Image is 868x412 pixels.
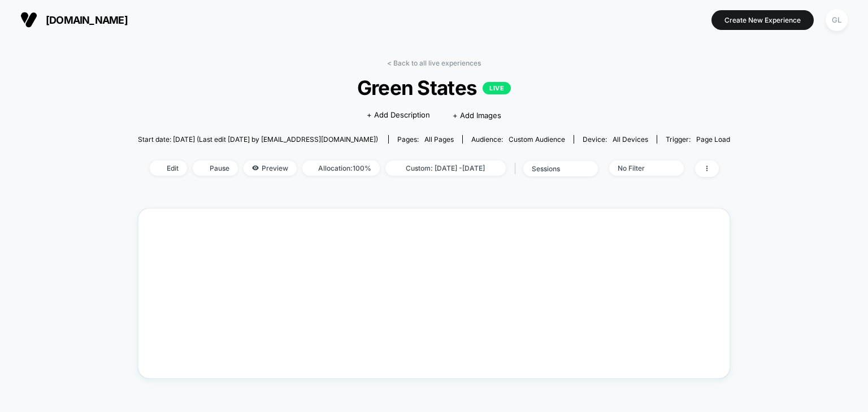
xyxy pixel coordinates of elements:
span: + Add Description [367,110,430,121]
div: sessions [532,164,577,173]
span: Preview [244,161,297,176]
span: + Add Images [453,111,501,120]
span: Allocation: 100% [302,161,380,176]
span: Device: [574,135,657,144]
span: Custom: [DATE] - [DATE] [385,161,506,176]
span: all devices [613,135,648,144]
span: Pause [193,161,238,176]
button: Create New Experience [711,10,814,30]
a: < Back to all live experiences [387,59,481,67]
p: LIVE [483,82,511,94]
img: Visually logo [20,11,37,28]
span: [DOMAIN_NAME] [46,14,128,26]
button: GL [822,8,851,32]
span: Green States [168,76,701,99]
div: GL [826,9,848,31]
div: Pages: [397,135,454,144]
div: No Filter [618,164,663,172]
div: Trigger: [666,135,730,144]
span: Page Load [696,135,730,144]
div: Audience: [471,135,565,144]
span: Custom Audience [509,135,565,144]
button: [DOMAIN_NAME] [17,11,131,29]
span: Start date: [DATE] (Last edit [DATE] by [EMAIL_ADDRESS][DOMAIN_NAME]) [138,135,378,144]
span: | [511,161,523,177]
span: Edit [150,161,187,176]
span: all pages [424,135,454,144]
